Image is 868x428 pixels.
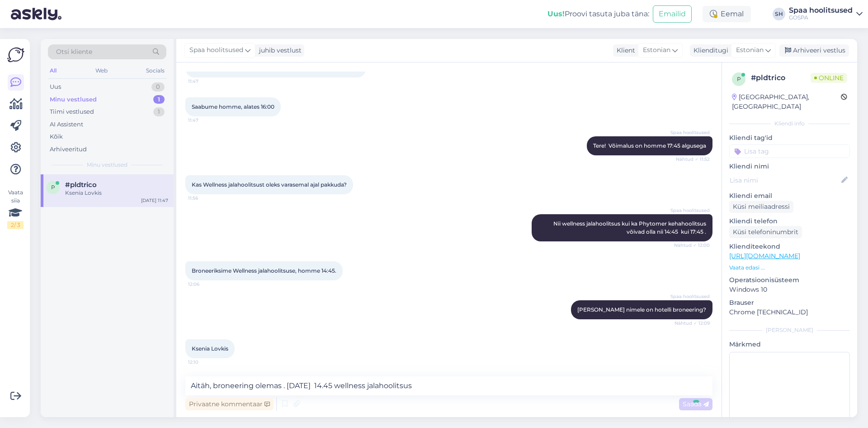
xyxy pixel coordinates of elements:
span: p [737,76,741,82]
div: Arhiveeri vestlus [779,44,849,57]
span: Spaa hoolitsused [189,45,243,55]
span: Nähtud ✓ 11:52 [676,156,710,163]
span: Tere! Võimalus on homme 17:45 algusega [593,142,706,149]
div: Uus [50,82,61,91]
input: Lisa tag [729,144,850,158]
p: Brauser [729,298,850,308]
span: Spaa hoolitsused [670,129,710,136]
p: Kliendi tag'id [729,133,850,143]
div: Klient [613,46,635,55]
div: [PERSON_NAME] [729,326,850,334]
div: Küsi meiliaadressi [729,201,793,213]
div: [DATE] 11:47 [141,197,168,204]
p: Chrome [TECHNICAL_ID] [729,308,850,317]
div: Vaata siia [7,188,24,229]
p: Märkmed [729,340,850,349]
a: Spaa hoolitsusedGOSPA [789,7,863,21]
span: 11:47 [188,117,222,124]
div: Eemal [703,6,751,22]
span: Minu vestlused [87,161,127,169]
span: Kas Wellness jalahoolitsust oleks varasemal ajal pakkuda? [192,181,347,188]
div: 1 [153,95,165,104]
p: Kliendi email [729,191,850,201]
span: Broneeriksime Wellness jalahoolitsuse, homme 14:45. [192,267,336,274]
div: 2 / 3 [7,221,24,229]
div: # pldtrico [751,72,811,83]
div: Küsi telefoninumbrit [729,226,802,238]
div: Kliendi info [729,120,850,128]
span: Saabume homme, alates 16:00 [192,103,274,110]
span: Estonian [643,45,670,55]
span: #pldtrico [65,181,97,189]
div: [GEOGRAPHIC_DATA], [GEOGRAPHIC_DATA] [732,92,841,111]
span: 11:47 [188,78,222,85]
div: Proovi tasuta juba täna: [547,9,649,19]
div: Spaa hoolitsused [789,7,853,14]
p: Vaata edasi ... [729,264,850,272]
span: [PERSON_NAME] nimele on hotelli broneering? [577,306,706,313]
a: [URL][DOMAIN_NAME] [729,252,800,260]
div: Kõik [50,132,63,141]
b: Uus! [547,10,565,18]
div: juhib vestlust [255,46,302,55]
div: 0 [151,82,165,91]
p: Klienditeekond [729,242,850,251]
span: Nähtud ✓ 12:00 [674,242,710,249]
p: Windows 10 [729,285,850,294]
span: Nähtud ✓ 12:09 [675,320,710,327]
span: p [51,184,55,191]
div: GOSPA [789,14,853,21]
div: Tiimi vestlused [50,107,94,116]
img: Askly Logo [7,46,24,63]
span: 12:06 [188,281,222,288]
span: Estonian [736,45,764,55]
div: Web [94,65,109,77]
span: Spaa hoolitsused [670,293,710,300]
p: Operatsioonisüsteem [729,275,850,285]
p: Kliendi telefon [729,216,850,226]
div: 1 [153,107,165,116]
span: Ksenia Lovkis [192,345,228,352]
div: SH [773,8,785,20]
span: Otsi kliente [56,47,92,57]
input: Lisa nimi [730,175,840,185]
button: Emailid [653,5,692,23]
span: 12:10 [188,359,222,365]
div: Minu vestlused [50,95,97,104]
div: Ksenia Lovkis [65,189,168,197]
div: Socials [144,65,166,77]
span: 11:56 [188,195,222,202]
span: Online [811,73,847,83]
p: Kliendi nimi [729,162,850,171]
div: Arhiveeritud [50,145,87,154]
span: Nii wellness jalahoolitsus kui ka Phytomer kehahoolitsus võivad olla nii 14:45 kui 17:45 . [553,220,709,235]
div: AI Assistent [50,120,83,129]
div: Klienditugi [690,46,728,55]
span: Spaa hoolitsused [670,207,710,214]
div: All [48,65,58,77]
